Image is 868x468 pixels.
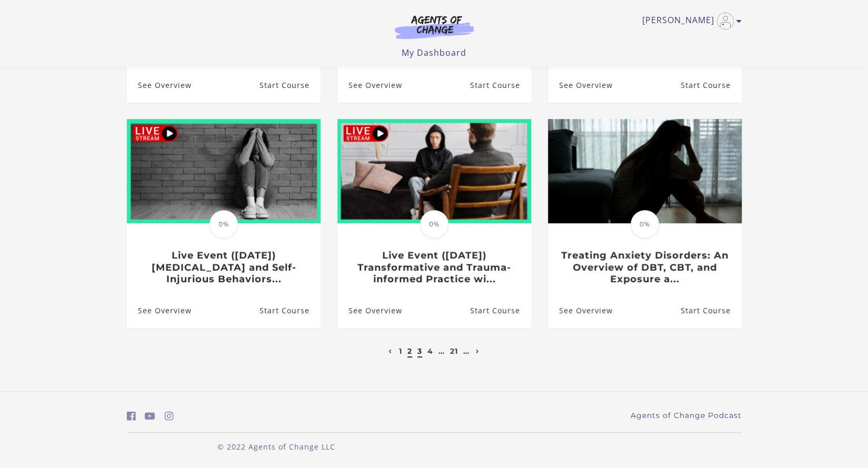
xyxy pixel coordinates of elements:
[470,294,531,328] a: Live Event (10/4/25) Transformative and Trauma-informed Practice wi...: Resume Course
[145,409,155,424] a: https://www.youtube.com/c/AgentsofChangeTestPrepbyMeaganMitchell (Open in a new window)
[348,250,520,285] h3: Live Event ([DATE]) Transformative and Trauma-informed Practice wi...
[209,210,238,238] span: 0%
[407,346,412,356] a: 2
[165,411,174,421] i: https://www.instagram.com/agentsofchangeprep/ (Open in a new window)
[470,68,531,102] a: Live Event (1/23/26) Therapeutic Interventions for the Treatment of...: Resume Course
[127,68,192,102] a: Culturally Responsive Leadership (1 Cultural Competency CE Credit): See Overview
[559,250,730,285] h3: Treating Anxiety Disorders: An Overview of DBT, CBT, and Exposure a...
[548,68,613,102] a: Live Event (11/14/25) When Family Ties Unravel: Clinical Issues of ...: See Overview
[631,410,742,421] a: Agents of Change Podcast
[417,346,422,356] a: 3
[127,409,136,424] a: https://www.facebook.com/groups/aswbtestprep (Open in a new window)
[138,250,309,285] h3: Live Event ([DATE]) [MEDICAL_DATA] and Self-Injurious Behaviors...
[399,346,402,356] a: 1
[427,346,433,356] a: 4
[384,15,485,39] img: Agents of Change Logo
[473,346,482,356] a: Next page
[402,47,466,58] a: My Dashboard
[420,210,448,238] span: 0%
[463,346,470,356] a: …
[680,68,741,102] a: Live Event (11/14/25) When Family Ties Unravel: Clinical Issues of ...: Resume Course
[127,441,426,452] p: © 2022 Agents of Change LLC
[259,68,320,102] a: Culturally Responsive Leadership (1 Cultural Competency CE Credit): Resume Course
[450,346,458,356] a: 21
[438,346,445,356] a: …
[631,210,659,238] span: 0%
[337,294,402,328] a: Live Event (10/4/25) Transformative and Trauma-informed Practice wi...: See Overview
[337,68,402,102] a: Live Event (1/23/26) Therapeutic Interventions for the Treatment of...: See Overview
[145,411,155,421] i: https://www.youtube.com/c/AgentsofChangeTestPrepbyMeaganMitchell (Open in a new window)
[127,411,136,421] i: https://www.facebook.com/groups/aswbtestprep (Open in a new window)
[165,409,174,424] a: https://www.instagram.com/agentsofchangeprep/ (Open in a new window)
[127,294,192,328] a: Live Event (12/5/25) Suicidal Ideation and Self-Injurious Behaviors...: See Overview
[548,294,613,328] a: Treating Anxiety Disorders: An Overview of DBT, CBT, and Exposure a...: See Overview
[680,294,741,328] a: Treating Anxiety Disorders: An Overview of DBT, CBT, and Exposure a...: Resume Course
[642,13,736,29] a: Toggle menu
[386,346,395,356] a: Previous page
[259,294,320,328] a: Live Event (12/5/25) Suicidal Ideation and Self-Injurious Behaviors...: Resume Course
